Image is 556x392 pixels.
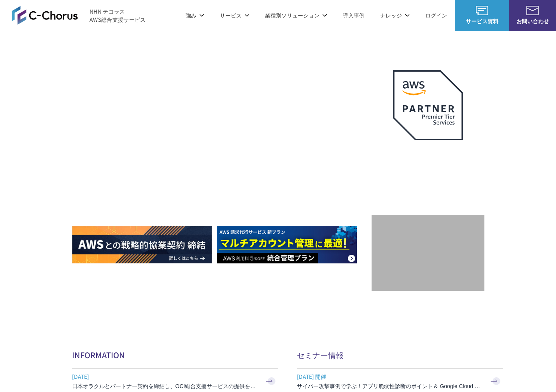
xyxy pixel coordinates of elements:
[380,11,410,19] p: ナレッジ
[12,6,146,24] a: AWS総合支援サービス C-Chorus NHN テコラスAWS総合支援サービス
[419,150,437,161] em: AWS
[393,70,463,140] img: AWSプレミアティアサービスパートナー
[425,11,447,19] a: ログイン
[220,11,249,19] p: サービス
[384,150,472,179] p: 最上位プレミアティア サービスパートナー
[387,226,469,283] img: 契約件数
[509,17,556,25] span: お問い合わせ
[343,11,365,19] a: 導入事例
[297,349,503,361] h2: セミナー情報
[297,382,484,390] h3: サイバー攻撃事例で学ぶ！アプリ脆弱性診断のポイント＆ Google Cloud セキュリティ対策
[72,86,372,120] p: AWSの導入からコスト削減、 構成・運用の最適化からデータ活用まで 規模や業種業態を問わない マネージドサービスで
[455,17,509,25] span: サービス資料
[72,371,259,382] span: [DATE]
[186,11,204,19] p: 強み
[12,6,78,24] img: AWS総合支援サービス C-Chorus
[297,371,484,382] span: [DATE] 開催
[526,6,539,15] img: お問い合わせ
[476,6,488,15] img: AWS総合支援サービス C-Chorus サービス資料
[89,7,146,24] span: NHN テコラス AWS総合支援サービス
[265,11,327,19] p: 業種別ソリューション
[217,226,357,263] img: AWS請求代行サービス 統合管理プラン
[72,226,212,263] img: AWSとの戦略的協業契約 締結
[72,128,372,202] h1: AWS ジャーニーの 成功を実現
[72,382,259,390] h3: 日本オラクルとパートナー契約を締結し、OCI総合支援サービスの提供を開始
[72,349,278,361] h2: INFORMATION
